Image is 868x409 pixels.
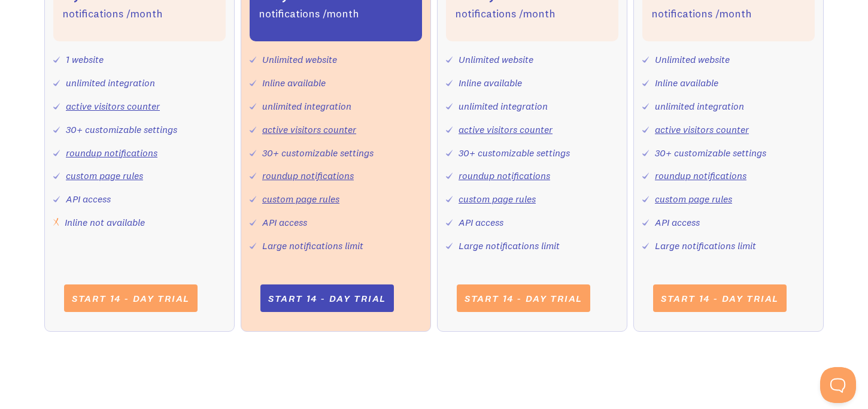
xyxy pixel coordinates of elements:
[459,169,550,181] a: roundup notifications
[655,169,746,181] a: roundup notifications
[62,5,163,23] div: notifications /month
[262,214,307,231] div: API access
[459,98,548,115] div: unlimited integration
[66,51,104,68] div: 1 website
[655,237,756,255] div: Large notifications limit
[259,5,359,23] div: notifications /month
[66,74,155,92] div: unlimited integration
[655,144,766,162] div: 30+ customizable settings
[459,74,522,92] div: Inline available
[459,193,536,205] a: custom page rules
[65,214,145,231] div: Inline not available
[66,169,143,181] a: custom page rules
[455,5,556,23] div: notifications /month
[459,123,553,135] a: active visitors counter
[459,237,560,255] div: Large notifications limit
[64,284,198,312] a: Start 14 - day trial
[66,100,160,112] a: active visitors counter
[262,193,339,205] a: custom page rules
[262,98,351,115] div: unlimited integration
[655,193,732,205] a: custom page rules
[262,237,363,255] div: Large notifications limit
[260,284,394,312] a: Start 14 - day trial
[655,98,744,115] div: unlimited integration
[459,214,503,231] div: API access
[653,284,787,312] a: Start 14 - day trial
[457,284,590,312] a: Start 14 - day trial
[651,5,752,23] div: notifications /month
[655,51,730,68] div: Unlimited website
[262,74,326,92] div: Inline available
[262,123,356,135] a: active visitors counter
[459,51,533,68] div: Unlimited website
[66,147,157,159] a: roundup notifications
[262,51,337,68] div: Unlimited website
[66,190,111,208] div: API access
[66,121,177,138] div: 30+ customizable settings
[820,367,856,403] iframe: Toggle Customer Support
[262,144,374,162] div: 30+ customizable settings
[459,144,570,162] div: 30+ customizable settings
[655,123,749,135] a: active visitors counter
[655,214,700,231] div: API access
[262,169,354,181] a: roundup notifications
[655,74,718,92] div: Inline available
